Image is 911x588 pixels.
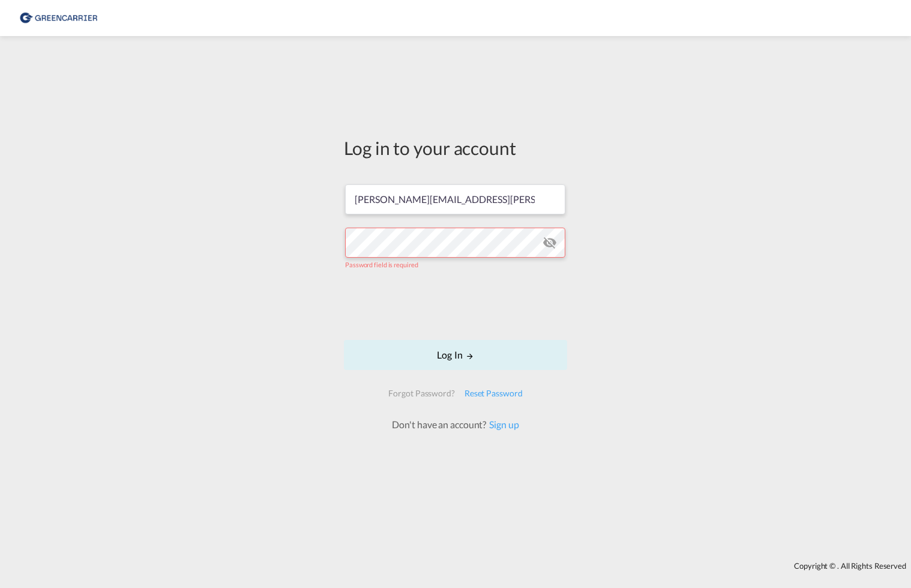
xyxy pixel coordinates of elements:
div: Forgot Password? [383,383,459,404]
md-icon: icon-eye-off [543,235,557,250]
img: 8cf206808afe11efa76fcd1e3d746489.png [18,5,99,32]
div: Log in to your account [344,135,567,160]
button: LOGIN [344,340,567,370]
iframe: reCAPTCHA [364,281,547,328]
a: Sign up [486,419,519,430]
div: Don't have an account? [379,418,532,431]
input: Enter email/phone number [345,184,565,214]
span: Password field is required [345,261,418,268]
div: Reset Password [460,383,528,404]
